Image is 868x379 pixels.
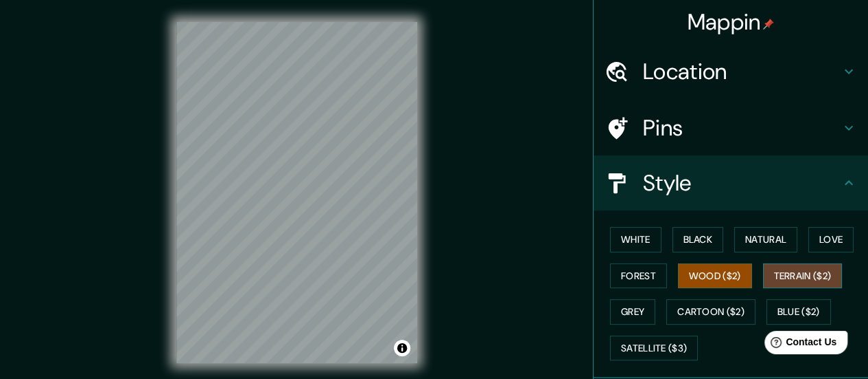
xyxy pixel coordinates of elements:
div: Style [594,155,868,210]
div: Location [594,44,868,99]
h4: Location [643,58,841,85]
button: Forest [610,263,667,289]
button: Blue ($2) [766,299,831,325]
button: Satellite ($3) [610,336,698,361]
img: pin-icon.png [763,19,774,30]
button: White [610,227,661,252]
div: Pins [594,100,868,155]
button: Wood ($2) [678,263,752,289]
button: Grey [610,299,655,325]
h4: Style [643,169,841,197]
button: Terrain ($2) [763,263,843,289]
canvas: Map [176,22,417,363]
h4: Pins [643,114,841,142]
button: Natural [734,227,797,252]
button: Toggle attribution [394,340,410,356]
button: Love [808,227,854,252]
h4: Mappin [688,8,775,36]
button: Black [672,227,724,252]
iframe: Help widget launcher [746,325,853,364]
button: Cartoon ($2) [666,299,755,325]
